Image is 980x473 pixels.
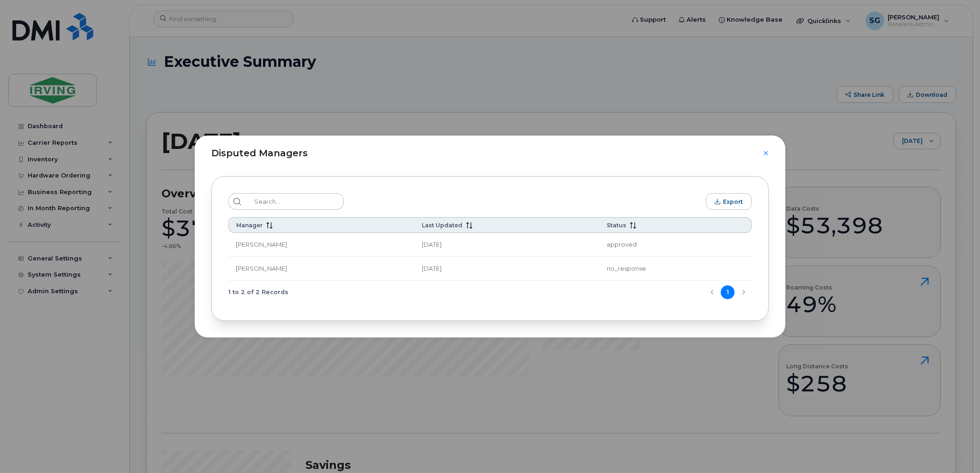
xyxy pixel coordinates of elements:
input: Search... [246,193,344,210]
td: [PERSON_NAME] [228,257,414,281]
span: Export [723,198,743,205]
button: Export [706,193,752,210]
button: Close [763,150,769,156]
td: [DATE] [414,257,599,281]
td: no_response [599,257,752,281]
span: Disputed Managers [211,147,308,160]
td: [PERSON_NAME] [228,233,414,257]
span: Manager [236,222,263,229]
span: Status [607,222,626,229]
td: [DATE] [414,233,599,257]
td: approved [599,233,752,257]
span: 1 to 2 of 2 Records [228,285,288,299]
span: Last Updated [422,222,462,229]
button: Page 1 [721,285,735,299]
